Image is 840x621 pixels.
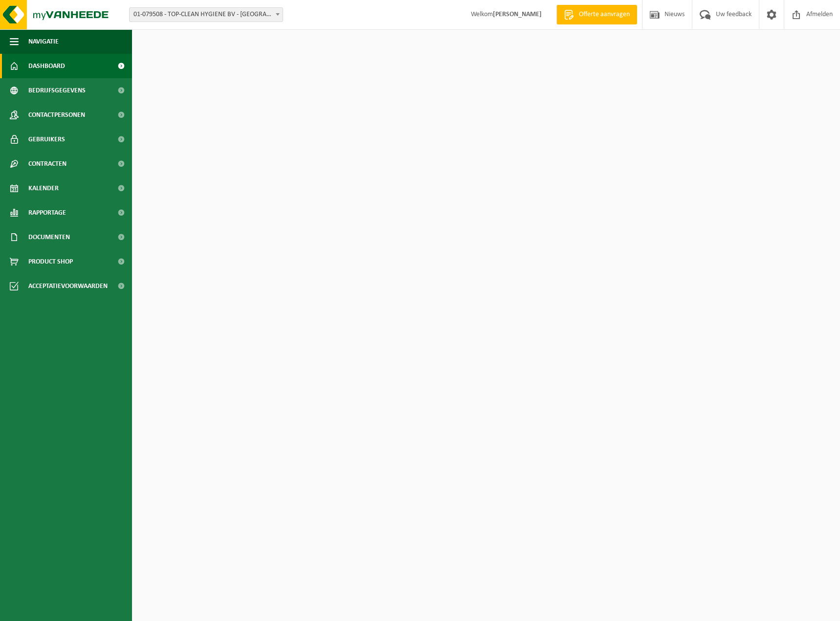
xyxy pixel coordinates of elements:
span: Documenten [28,225,70,249]
span: Dashboard [28,54,65,78]
span: Kalender [28,176,59,200]
span: Product Shop [28,249,73,274]
span: Contracten [28,152,66,176]
strong: [PERSON_NAME] [493,11,542,18]
span: Contactpersonen [28,103,85,127]
span: 01-079508 - TOP-CLEAN HYGIENE BV - KORTRIJK [129,7,283,22]
span: Bedrijfsgegevens [28,78,86,103]
span: Gebruikers [28,127,65,152]
span: 01-079508 - TOP-CLEAN HYGIENE BV - KORTRIJK [130,8,283,22]
span: Navigatie [28,29,59,54]
span: Rapportage [28,200,66,225]
span: Acceptatievoorwaarden [28,274,108,298]
a: Offerte aanvragen [556,5,637,24]
span: Offerte aanvragen [576,10,632,20]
